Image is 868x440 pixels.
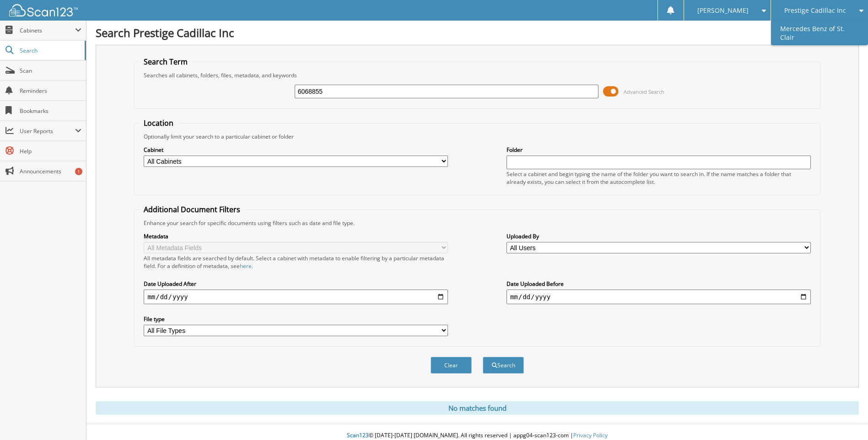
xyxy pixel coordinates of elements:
[507,170,811,186] div: Select a cabinet and begin typing the name of the folder you want to search in. If the name match...
[20,67,81,75] span: Scan
[144,290,448,304] input: start
[144,315,448,323] label: File type
[75,168,82,175] div: 1
[624,88,664,95] span: Advanced Search
[431,357,472,374] button: Clear
[240,262,252,270] a: here
[96,401,859,415] div: No matches found
[144,146,448,154] label: Cabinet
[20,127,75,135] span: User Reports
[20,47,80,54] span: Search
[507,232,811,240] label: Uploaded By
[507,280,811,288] label: Date Uploaded Before
[347,431,369,439] span: Scan123
[96,25,859,40] h1: Search Prestige Cadillac Inc
[139,71,815,79] div: Searches all cabinets, folders, files, metadata, and keywords
[20,87,81,95] span: Reminders
[771,21,868,45] a: Mercedes Benz of St. Clair
[9,4,78,16] img: scan123-logo-white.svg
[20,167,81,175] span: Announcements
[483,357,524,374] button: Search
[697,8,749,13] span: [PERSON_NAME]
[139,133,815,140] div: Optionally limit your search to a particular cabinet or folder
[507,290,811,304] input: end
[139,118,178,128] legend: Location
[784,8,846,13] span: Prestige Cadillac Inc
[507,146,811,154] label: Folder
[20,107,81,115] span: Bookmarks
[144,254,448,270] div: All metadata fields are searched by default. Select a cabinet with metadata to enable filtering b...
[20,27,75,34] span: Cabinets
[144,232,448,240] label: Metadata
[139,57,192,67] legend: Search Term
[139,219,815,227] div: Enhance your search for specific documents using filters such as date and file type.
[573,431,608,439] a: Privacy Policy
[20,147,81,155] span: Help
[139,204,245,215] legend: Additional Document Filters
[144,280,448,288] label: Date Uploaded After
